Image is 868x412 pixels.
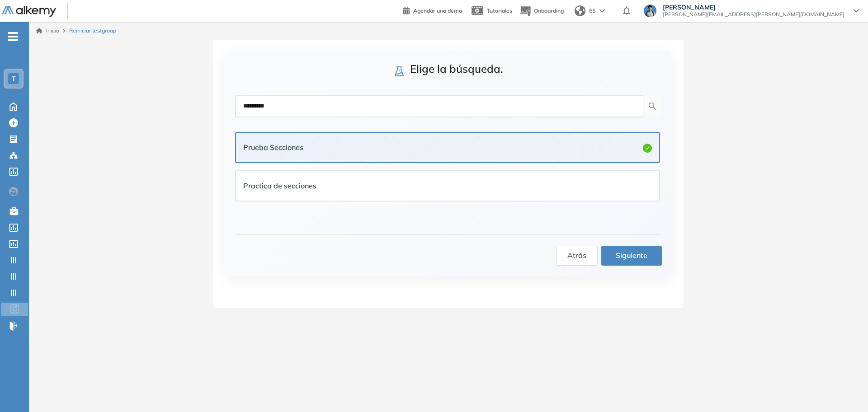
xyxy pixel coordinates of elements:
a: Inicio [36,27,59,35]
button: Atrás [556,246,598,266]
strong: Practica de secciones [243,181,316,190]
span: [PERSON_NAME][EMAIL_ADDRESS][PERSON_NAME][DOMAIN_NAME] [663,11,844,18]
button: search [643,97,661,115]
h3: Elige la búsqueda. [235,61,662,77]
img: arrow [599,9,605,13]
img: Logo [2,6,56,17]
i: - [8,36,18,37]
div: Widget de chat [823,369,868,412]
span: Siguiente [616,250,647,261]
button: Siguiente [601,246,662,266]
span: ES [589,7,596,15]
span: check-circle [643,144,652,153]
span: Agendar una demo [413,7,462,14]
span: search [643,102,661,110]
a: Agendar una demo [403,5,462,15]
span: Onboarding [534,7,564,14]
span: experiment [394,66,405,77]
span: [PERSON_NAME] [663,4,844,11]
span: Tutoriales [487,7,512,14]
span: Reiniciar testgroup [69,27,116,35]
button: Onboarding [519,1,564,21]
span: Atrás [567,250,586,261]
img: world [575,5,585,16]
strong: Prueba Secciones [243,143,303,152]
iframe: Chat Widget [823,369,868,412]
span: T [12,75,16,82]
